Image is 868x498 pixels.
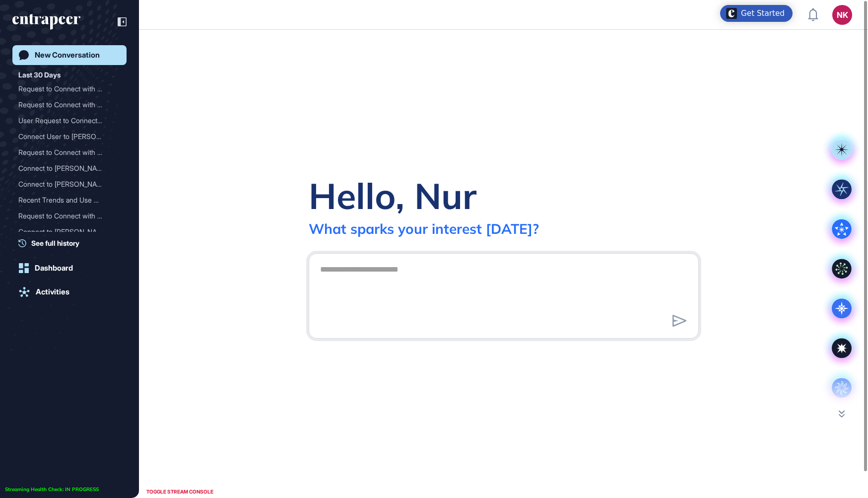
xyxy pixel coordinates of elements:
[18,144,121,160] div: Request to Connect with Reese
[309,220,539,237] div: What sparks your interest [DATE]?
[18,208,113,224] div: Request to Connect with R...
[18,129,121,144] div: Connect User to Reese
[18,192,113,208] div: Recent Trends and Use Cas...
[18,113,121,129] div: User Request to Connect with Reese
[12,258,127,278] a: Dashboard
[720,5,793,22] div: Open Get Started checklist
[31,238,79,248] span: See full history
[12,45,127,65] a: New Conversation
[726,8,737,19] img: launcher-image-alternative-text
[18,129,113,144] div: Connect User to [PERSON_NAME]
[144,486,216,498] div: TOGGLE STREAM CONSOLE
[18,176,121,192] div: Connect to Reese
[18,192,121,208] div: Recent Trends and Use Cases in Human-AI Interaction for Health Systems and Habit Formation
[18,97,121,113] div: Request to Connect with Reese
[309,173,476,218] div: Hello, Nur
[18,160,113,176] div: Connect to [PERSON_NAME]
[741,8,785,18] div: Get Started
[18,113,113,129] div: User Request to Connect w...
[18,238,127,248] a: See full history
[35,51,100,60] div: New Conversation
[12,282,127,302] a: Activities
[18,224,113,240] div: Connect to [PERSON_NAME]
[12,14,80,30] div: entrapeer-logo
[18,81,121,97] div: Request to Connect with Reese
[35,264,73,273] div: Dashboard
[36,287,69,296] div: Activities
[18,208,121,224] div: Request to Connect with Reese
[18,160,121,176] div: Connect to Reese
[18,176,113,192] div: Connect to [PERSON_NAME]
[18,69,61,81] div: Last 30 Days
[18,81,113,97] div: Request to Connect with R...
[18,224,121,240] div: Connect to Reese
[832,5,852,25] button: NK
[18,144,113,160] div: Request to Connect with R...
[18,97,113,113] div: Request to Connect with R...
